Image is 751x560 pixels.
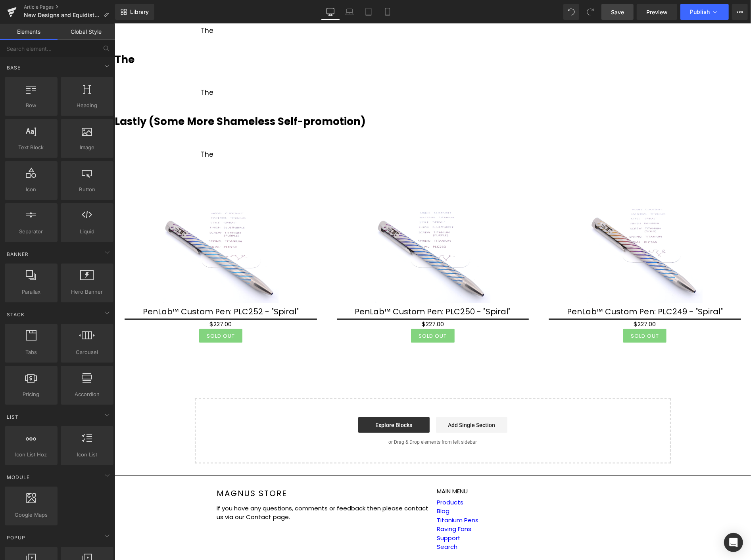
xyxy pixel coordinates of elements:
a: Article Pages [24,4,115,10]
button: Sold Out [85,305,128,319]
span: Image [63,143,111,152]
div: The [86,64,550,74]
a: Products [322,474,349,483]
a: Explore Blocks [244,393,315,409]
a: PenLab™ Custom Pen: PLC252 - "Spiral" [28,283,184,293]
button: Sold Out [509,305,552,319]
div: Open Intercom Messenger [724,533,743,552]
a: New Library [115,4,154,20]
a: Mobile [378,4,397,20]
span: Separator [7,227,55,236]
span: Google Maps [7,511,55,519]
span: Sold Out [304,308,332,316]
span: Liquid [63,227,111,236]
div: The [86,125,550,136]
span: Icon [7,185,55,194]
span: Text Block [7,143,55,152]
span: $227.00 [519,296,542,305]
img: PenLab™ Custom Pen: PLC250 - [261,164,376,280]
a: PenLab™ Custom Pen: PLC250 - "Spiral" [240,283,396,293]
a: Raving Fans [322,501,357,509]
span: Icon List [63,450,111,459]
span: Popup [6,534,26,541]
span: Icon List Hoz [7,450,55,459]
a: Desktop [321,4,340,20]
a: Magnus Store [102,465,173,474]
a: Preview [637,4,677,20]
h5: Main menu [322,464,534,471]
span: Sold Out [92,308,120,316]
img: PenLab™ Custom Pen: PLC252 - [48,164,164,280]
span: Carousel [63,348,111,356]
p: or Drag & Drop elements from left sidebar [93,416,544,421]
a: Support [322,510,346,518]
button: Redo [582,4,598,20]
span: List [6,413,19,421]
span: Save [611,8,624,16]
span: $227.00 [307,296,329,305]
span: Pricing [7,390,55,398]
a: PenLab™ Custom Pen: PLC249 - "Spiral" [452,283,608,293]
span: Parallax [7,288,55,296]
span: Button [63,185,111,194]
a: Tablet [359,4,378,20]
span: Publish [690,9,710,15]
a: Global Style [58,24,115,40]
a: Blog [322,483,335,491]
a: Add Single Section [321,393,393,409]
span: Base [6,64,21,71]
a: Search [322,519,343,527]
span: Module [6,473,31,481]
span: Hero Banner [63,288,111,296]
span: Sold Out [516,308,544,316]
span: Tabs [7,348,55,356]
span: Row [7,101,55,110]
button: Publish [680,4,729,20]
span: Library [130,8,149,15]
span: $227.00 [95,296,117,305]
p: If you have any questions, comments or feedback then please contact us via our Contact page. [102,480,314,498]
span: Banner [6,250,29,258]
button: Sold Out [296,305,340,319]
img: PenLab™ Custom Pen: PLC249 - [472,164,588,280]
span: Stack [6,311,25,318]
a: Laptop [340,4,359,20]
span: Preview [646,8,668,16]
a: Titanium Pens [322,492,364,500]
span: New Designs and Equidistant Magnets [24,12,100,18]
div: The [86,2,550,12]
button: Undo [563,4,579,20]
span: Accordion [63,390,111,398]
button: More [732,4,748,20]
span: Heading [63,101,111,110]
